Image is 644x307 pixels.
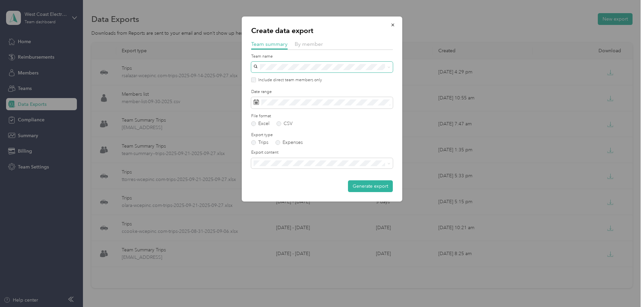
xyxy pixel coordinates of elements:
[251,113,393,119] label: File format
[606,269,644,307] iframe: Everlance-gr Chat Button Frame
[251,26,393,35] p: Create data export
[251,41,288,47] span: Team summary
[295,41,323,47] span: By member
[251,140,268,145] label: Trips
[251,121,269,126] label: Excel
[251,150,393,156] label: Export content
[275,140,303,145] label: Expenses
[251,89,393,95] label: Date range
[256,77,322,83] label: Include direct team members only
[348,180,393,192] button: Generate export
[276,121,293,126] label: CSV
[251,54,393,60] label: Team name
[251,132,393,138] label: Export type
